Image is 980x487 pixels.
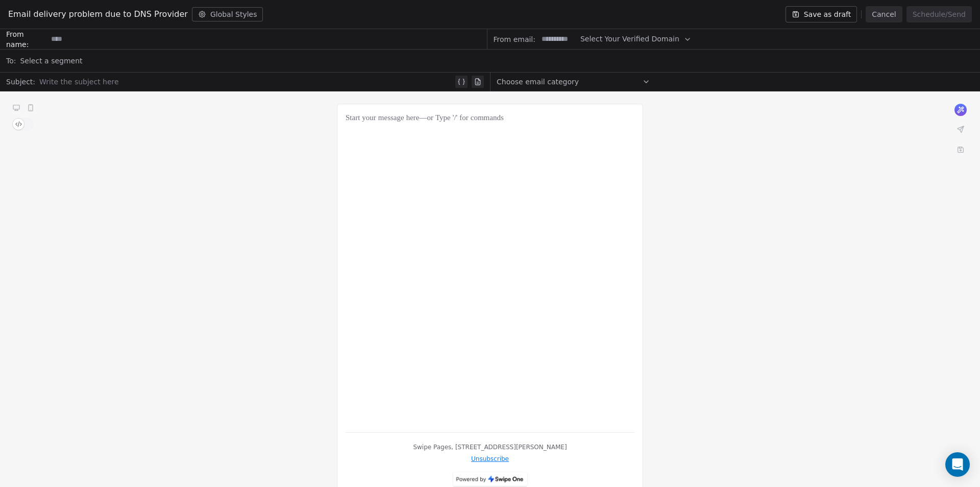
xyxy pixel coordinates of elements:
button: Schedule/Send [906,6,972,22]
span: Select Your Verified Domain [580,34,679,44]
button: Save as draft [786,6,857,22]
span: Select a segment [20,56,82,66]
button: Cancel [866,6,902,22]
button: Global Styles [192,7,263,21]
span: To: [6,56,16,66]
span: Choose email category [497,77,579,87]
span: From email: [494,34,535,44]
span: Subject: [6,77,35,90]
span: Email delivery problem due to DNS Provider [8,8,188,20]
div: Open Intercom Messenger [945,452,970,477]
span: From name: [6,29,47,50]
